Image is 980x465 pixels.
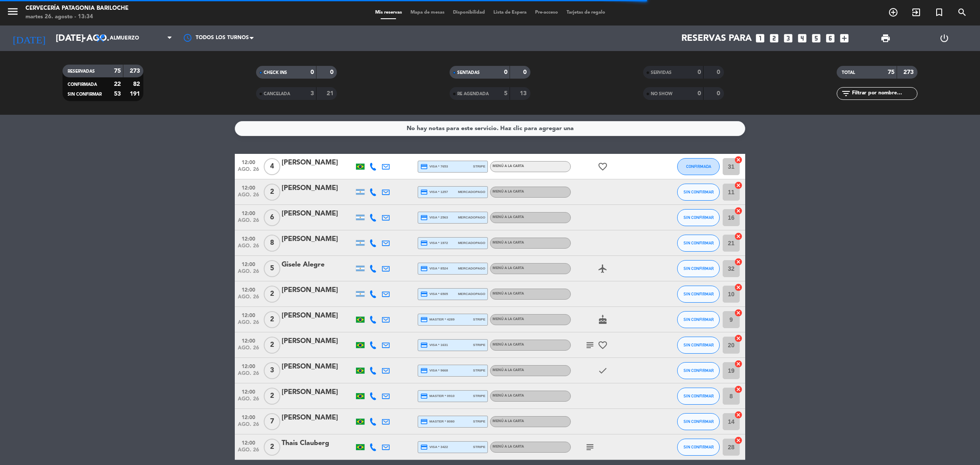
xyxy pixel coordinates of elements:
span: 12:00 [238,182,259,192]
div: Thais Clauberg [282,438,354,449]
input: Filtrar por nombre... [851,89,917,98]
i: cancel [734,360,743,368]
span: ago. 26 [238,422,259,431]
div: [PERSON_NAME] [282,361,354,372]
button: menu [6,5,19,21]
i: cancel [734,385,743,394]
span: ago. 26 [238,269,259,278]
span: mercadopago [458,266,485,271]
button: SIN CONFIRMAR [677,184,720,201]
span: ago. 26 [238,371,259,380]
span: 2 [264,337,280,354]
button: SIN CONFIRMAR [677,337,720,354]
i: cancel [734,232,743,241]
span: CANCELADA [264,92,290,96]
button: CONFIRMADA [677,158,720,175]
button: SIN CONFIRMAR [677,286,720,303]
strong: 273 [130,68,142,74]
span: stripe [473,164,485,169]
i: cancel [734,181,743,190]
i: credit_card [420,214,428,221]
span: master * 0910 [420,392,455,400]
span: stripe [473,342,485,348]
span: SIN CONFIRMAR [684,215,714,220]
span: SIN CONFIRMAR [684,266,714,271]
span: MENÚ A LA CARTA [493,190,524,193]
strong: 82 [133,81,142,87]
div: [PERSON_NAME] [282,412,354,423]
span: 12:00 [238,437,259,447]
strong: 75 [888,69,895,75]
i: cake [598,315,608,325]
i: cancel [734,283,743,292]
span: SIN CONFIRMAR [684,394,714,398]
div: [PERSON_NAME] [282,208,354,219]
i: looks_one [755,33,766,44]
span: master * 8080 [420,418,455,425]
strong: 0 [698,91,701,96]
span: 12:00 [238,284,259,294]
span: MENÚ A LA CARTA [493,215,524,219]
i: credit_card [420,443,428,451]
span: Disponibilidad [449,10,489,15]
i: add_circle_outline [888,7,898,17]
i: airplanemode_active [598,264,608,274]
span: SIN CONFIRMAR [684,190,714,194]
strong: 0 [717,69,722,75]
div: [PERSON_NAME] [282,183,354,194]
span: MENÚ A LA CARTA [493,241,524,244]
button: SIN CONFIRMAR [677,362,720,379]
span: 7 [264,413,280,430]
span: 8 [264,235,280,252]
span: ago. 26 [238,447,259,457]
span: 12:00 [238,157,259,167]
span: MENÚ A LA CARTA [493,318,524,321]
div: [PERSON_NAME] [282,285,354,296]
span: 12:00 [238,208,259,218]
strong: 13 [520,91,528,96]
span: 2 [264,286,280,303]
div: Cervecería Patagonia Bariloche [26,4,128,13]
i: looks_3 [783,33,794,44]
span: 4 [264,158,280,175]
strong: 0 [330,69,335,75]
strong: 22 [114,81,121,87]
span: 12:00 [238,361,259,371]
span: stripe [473,393,485,399]
i: favorite_border [598,162,608,172]
span: MENÚ A LA CARTA [493,164,524,168]
span: stripe [473,444,485,450]
i: [DATE] [6,29,51,48]
i: add_box [839,33,850,44]
i: subject [585,340,595,350]
span: 2 [264,184,280,201]
div: [PERSON_NAME] [282,387,354,398]
span: SIN CONFIRMAR [684,419,714,424]
i: credit_card [420,418,428,425]
strong: 191 [130,91,142,97]
i: credit_card [420,367,428,374]
strong: 0 [504,69,507,75]
span: stripe [473,419,485,424]
button: SIN CONFIRMAR [677,413,720,430]
i: credit_card [420,163,428,170]
span: SIN CONFIRMAR [684,445,714,449]
span: Almuerzo [110,35,139,41]
i: arrow_drop_down [79,33,89,43]
div: No hay notas para este servicio. Haz clic para agregar una [407,124,574,133]
div: [PERSON_NAME] [282,310,354,321]
div: [PERSON_NAME] [282,157,354,168]
button: SIN CONFIRMAR [677,439,720,456]
i: looks_6 [825,33,836,44]
i: cancel [734,258,743,266]
strong: 0 [717,91,722,96]
strong: 5 [504,91,507,96]
i: credit_card [420,188,428,196]
span: mercadopago [458,189,485,195]
strong: 0 [311,69,314,75]
span: SIN CONFIRMAR [68,92,102,96]
span: visa * 8524 [420,265,448,272]
i: looks_5 [811,33,822,44]
i: subject [585,442,595,452]
span: mercadopago [458,291,485,297]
